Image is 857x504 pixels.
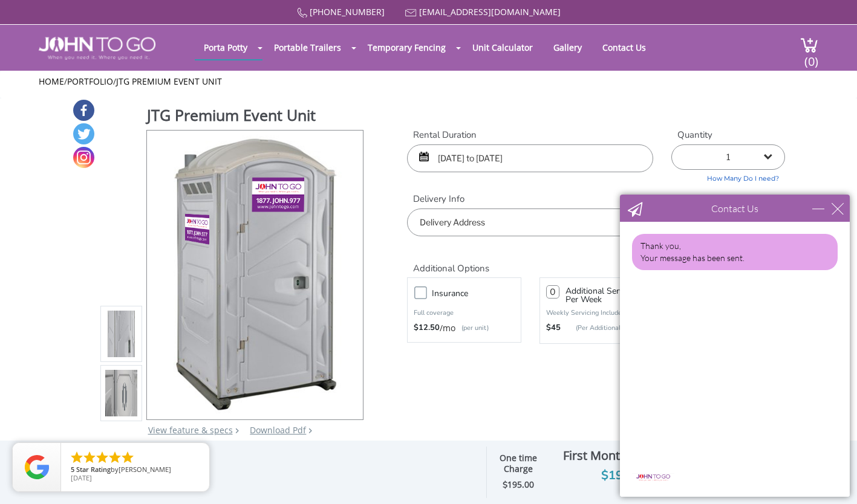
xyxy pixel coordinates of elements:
[310,6,385,18] a: [PHONE_NUMBER]
[119,465,171,474] span: [PERSON_NAME]
[500,452,537,475] strong: One time Charge
[407,208,785,236] input: Delivery Address
[507,479,534,490] span: 195.00
[71,465,74,474] span: 5
[250,424,306,436] a: Download Pdf
[565,287,647,304] h3: Additional Servicing Per Week
[73,147,94,168] a: Instagram
[503,479,534,491] strong: $
[407,129,653,141] label: Rental Duration
[613,187,857,504] iframe: Live Chat Box
[546,308,647,317] p: Weekly Servicing Included
[82,450,97,465] li: 
[359,36,455,59] a: Temporary Fencing
[407,248,785,274] h2: Additional Options
[405,9,417,17] img: Mail
[73,100,94,121] a: Facebook
[76,465,111,474] span: Star Rating
[297,8,307,18] img: Call
[39,37,155,60] img: JOHN to go
[163,131,347,415] img: Product
[463,36,542,59] a: Unit Calculator
[414,322,514,334] div: /mo
[455,322,489,334] p: (per unit)
[550,466,699,485] div: $195.00
[804,44,818,69] span: (0)
[105,194,138,479] img: Product
[308,428,312,433] img: chevron.png
[544,36,591,59] a: Gallery
[407,144,653,172] input: Start date | End date
[593,36,655,59] a: Contact Us
[546,322,561,334] strong: $45
[265,36,350,59] a: Portable Trailers
[671,170,785,184] a: How Many Do I need?
[39,76,64,87] a: Home
[116,76,222,87] a: JTG Premium Event Unit
[108,450,122,465] li: 
[70,450,84,465] li: 
[432,286,526,301] h3: Insurance
[550,445,699,466] div: First Months Payment
[71,466,200,474] span: by
[419,6,561,18] a: [EMAIL_ADDRESS][DOMAIN_NAME]
[67,76,113,87] a: Portfolio
[148,424,233,436] a: View feature & specs
[120,450,135,465] li: 
[671,129,785,141] label: Quantity
[235,428,239,433] img: right arrow icon
[561,323,647,332] p: (Per Additional Service)
[95,450,109,465] li: 
[100,439,365,451] div: Colors may vary
[39,76,818,88] ul: / /
[73,123,94,144] a: Twitter
[407,193,785,205] label: Delivery Info
[800,37,818,53] img: cart a
[25,455,49,479] img: Review Rating
[195,36,256,59] a: Porta Potty
[546,285,559,299] input: 0
[71,473,92,482] span: [DATE]
[414,322,440,334] strong: $12.50
[414,307,514,319] p: Full coverage
[147,105,365,129] h1: JTG Premium Event Unit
